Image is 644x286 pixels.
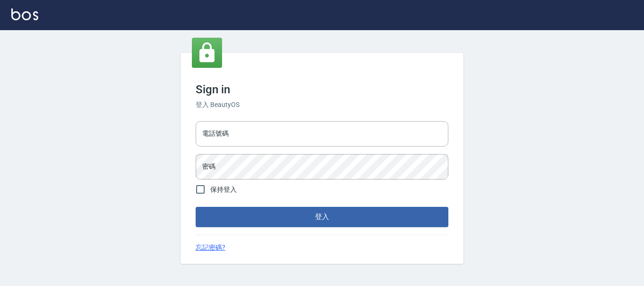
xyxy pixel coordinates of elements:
[11,8,38,20] img: Logo
[196,207,448,227] button: 登入
[196,83,448,96] h3: Sign in
[196,100,448,110] h6: 登入 BeautyOS
[196,243,225,253] a: 忘記密碼?
[210,185,237,195] span: 保持登入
